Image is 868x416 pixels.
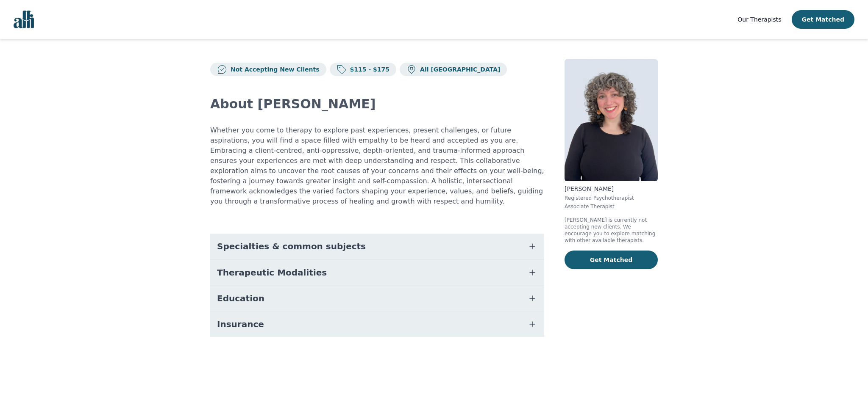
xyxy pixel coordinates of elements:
[210,260,544,285] button: Therapeutic Modalities
[210,286,544,311] button: Education
[565,203,658,210] p: Associate Therapist
[347,65,390,74] p: $115 - $175
[737,16,781,23] span: Our Therapists
[210,234,544,259] button: Specialties & common subjects
[565,251,658,269] button: Get Matched
[217,267,327,278] span: Therapeutic Modalities
[737,14,781,25] a: Our Therapists
[565,195,658,201] p: Registered Psychotherapist
[565,185,658,193] p: [PERSON_NAME]
[210,125,544,207] p: Whether you come to therapy to explore past experiences, present challenges, or future aspiration...
[210,311,544,337] button: Insurance
[217,292,264,304] span: Education
[417,65,500,74] p: All [GEOGRAPHIC_DATA]
[565,217,658,244] p: [PERSON_NAME] is currently not accepting new clients. We encourage you to explore matching with o...
[792,10,854,29] button: Get Matched
[227,65,320,74] p: Not Accepting New Clients
[565,59,658,181] img: Jordan_Nardone
[210,96,544,112] h2: About [PERSON_NAME]
[217,318,264,330] span: Insurance
[14,11,34,28] img: alli logo
[217,240,366,252] span: Specialties & common subjects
